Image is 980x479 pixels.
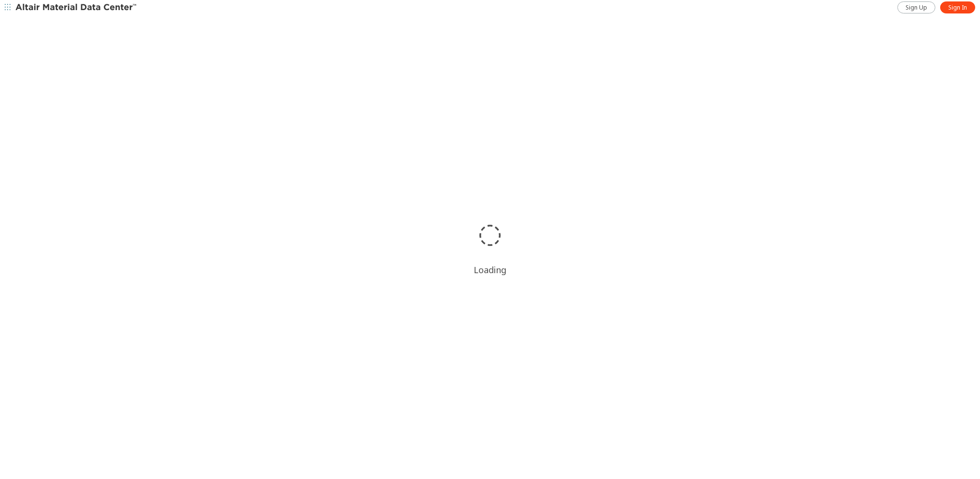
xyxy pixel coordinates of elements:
[906,4,927,12] span: Sign Up
[474,264,506,276] div: Loading
[897,1,935,13] a: Sign Up
[15,3,138,13] img: Altair Material Data Center
[948,4,967,12] span: Sign In
[940,1,975,13] a: Sign In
